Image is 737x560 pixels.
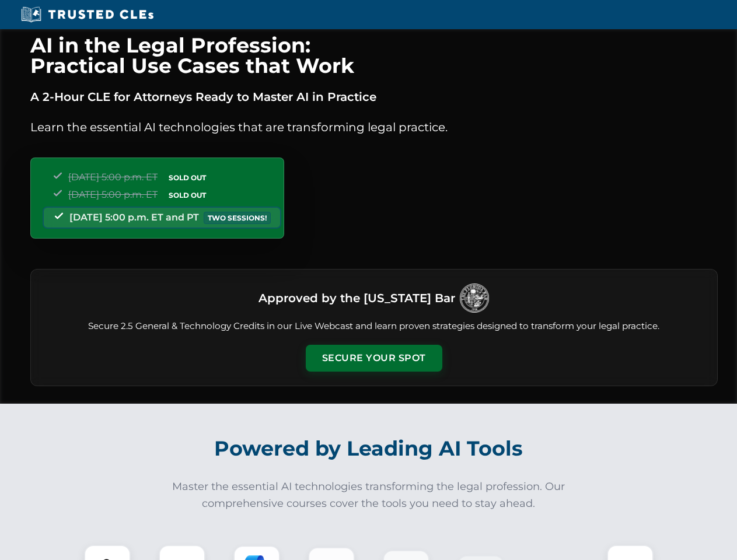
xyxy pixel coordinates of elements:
h1: AI in the Legal Profession: Practical Use Cases that Work [30,35,718,76]
span: [DATE] 5:00 p.m. ET [68,189,158,200]
p: Secure 2.5 General & Technology Credits in our Live Webcast and learn proven strategies designed ... [45,320,703,333]
p: Learn the essential AI technologies that are transforming legal practice. [30,118,718,136]
h3: Approved by the [US_STATE] Bar [259,288,455,309]
span: [DATE] 5:00 p.m. ET [68,171,158,183]
img: Trusted CLEs [18,6,157,23]
h2: Powered by Leading AI Tools [46,428,692,469]
img: Logo [460,283,489,313]
button: Secure Your Spot [306,345,442,372]
span: SOLD OUT [165,171,210,184]
p: Master the essential AI technologies transforming the legal profession. Our comprehensive courses... [165,478,573,512]
span: SOLD OUT [165,189,210,201]
p: A 2-Hour CLE for Attorneys Ready to Master AI in Practice [30,87,718,106]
